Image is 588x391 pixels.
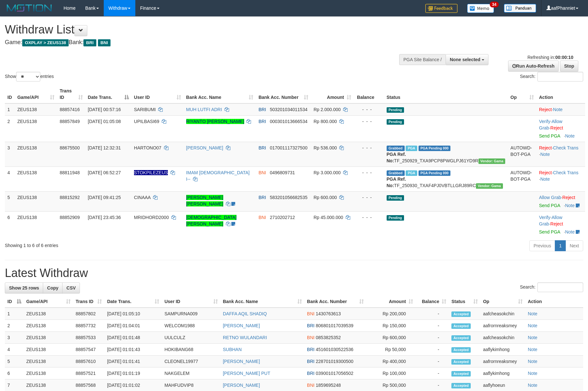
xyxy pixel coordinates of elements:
td: Rp 150,000 [366,320,416,332]
a: IMAM [DEMOGRAPHIC_DATA] I-- [186,170,250,182]
td: ZEUS138 [15,211,57,238]
span: Copy 1859695248 to clipboard [316,383,341,388]
span: Show 25 rows [9,285,39,291]
th: Bank Acc. Number: activate to sort column ascending [304,296,366,308]
span: CINAAA [134,195,150,200]
td: 88857521 [73,367,105,379]
th: Amount: activate to sort column ascending [311,85,353,103]
td: aaflykimhong [480,344,525,356]
a: Reject [550,125,563,130]
span: Copy 017001117327500 to clipboard [270,145,307,150]
td: 4 [5,167,15,191]
span: Copy 806801017039539 to clipboard [316,323,353,328]
span: Pending [387,215,404,221]
th: Game/API: activate to sort column ascending [24,296,73,308]
strong: 00:00:10 [555,55,573,60]
span: Accepted [451,335,471,341]
span: Refreshing in: [527,55,573,60]
td: 4 [5,344,24,356]
td: ZEUS138 [24,367,73,379]
th: Balance [354,85,384,103]
th: Date Trans.: activate to sort column ascending [104,296,162,308]
div: - - - [356,118,381,125]
span: BRI [258,145,266,150]
span: 88815292 [60,195,80,200]
span: BRI [307,347,314,352]
span: PGA Pending [419,146,451,151]
span: Rp 45.000.000 [313,215,343,220]
a: Send PGA [539,203,560,208]
td: - [416,344,449,356]
span: Copy 2710202712 to clipboard [270,215,295,220]
td: UULCULZ [162,332,220,344]
span: BRI [258,195,266,200]
a: Note [553,107,563,112]
span: Copy [47,285,58,291]
span: BRI [258,119,266,124]
a: CSV [62,282,80,293]
td: 88857547 [73,344,105,356]
td: aafrornreaksmey [480,320,525,332]
input: Search: [537,72,583,81]
td: 5 [5,191,15,211]
span: BNI [307,383,314,388]
td: ZEUS138 [24,344,73,356]
span: 88675500 [60,145,80,150]
a: Note [540,152,550,157]
a: Verify [539,119,550,124]
span: Vendor URL: https://trx31.1velocity.biz [476,183,503,189]
a: [DEMOGRAPHIC_DATA][PERSON_NAME] [186,215,237,226]
img: Button%20Memo.svg [467,4,494,13]
span: Accepted [451,323,471,329]
label: Show entries [5,72,54,81]
span: 88857849 [60,119,80,124]
span: · [539,119,562,130]
th: Action [525,296,583,308]
a: Check Trans [553,170,579,175]
span: BRI [307,371,314,376]
span: Rp 536.000 [313,145,337,150]
th: Balance: activate to sort column ascending [416,296,449,308]
span: Grabbed [387,146,405,151]
span: Copy 039001017056502 to clipboard [316,371,353,376]
span: BNI [258,170,266,175]
a: Send PGA [539,133,560,138]
th: ID: activate to sort column descending [5,296,24,308]
span: Copy 0853825352 to clipboard [316,335,341,340]
a: Allow Grab [539,215,562,226]
span: Accepted [451,347,471,353]
td: 6 [5,211,15,238]
a: [PERSON_NAME] PUT [223,371,270,376]
span: Grabbed [387,170,405,176]
span: PGA Pending [419,170,451,176]
td: TF_250929_TXA9PCP8PWGLPJ61YD9R [384,142,508,167]
a: Stop [560,61,578,72]
a: Note [540,176,550,182]
td: Rp 50,000 [366,344,416,356]
td: ZEUS138 [24,356,73,367]
span: HARTONO07 [134,145,161,150]
td: Rp 200,000 [366,308,416,320]
a: Reject [562,195,575,200]
td: 88857533 [73,332,105,344]
td: ZEUS138 [15,167,57,191]
td: aafcheasokchin [480,332,525,344]
h4: Game: Bank: [5,39,386,46]
th: User ID: activate to sort column ascending [131,85,184,103]
td: [DATE] 01:04:01 [104,320,162,332]
span: Vendor URL: https://trx31.1velocity.biz [478,158,506,164]
td: · · [536,142,585,167]
span: Accepted [451,311,471,317]
span: · [539,215,562,226]
td: 1 [5,308,24,320]
span: BNI [307,311,314,316]
a: Previous [529,240,555,251]
a: Check Trans [553,145,579,150]
span: Nama rekening ada tanda titik/strip, harap diedit [134,170,168,175]
span: MRIDHORD2000 [134,215,169,220]
span: Accepted [451,371,471,377]
th: Op: activate to sort column ascending [508,85,536,103]
td: [DATE] 01:01:41 [104,356,162,367]
td: NAKGELEM [162,367,220,379]
span: BRI [258,107,266,112]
